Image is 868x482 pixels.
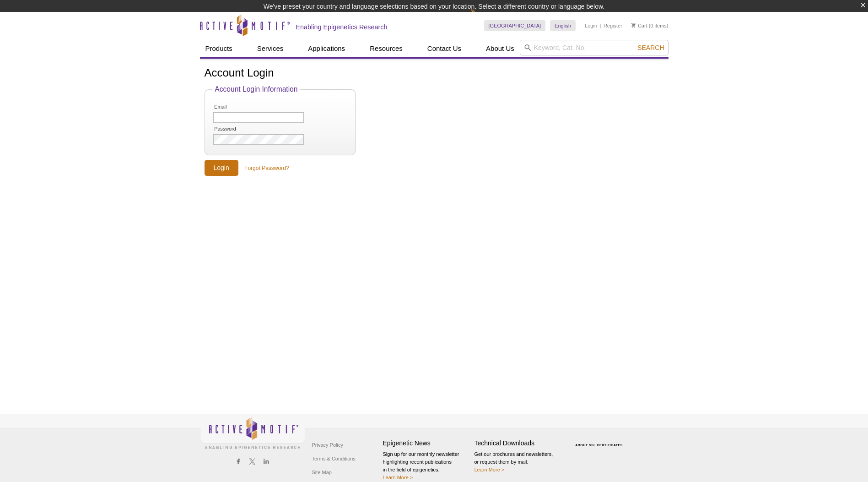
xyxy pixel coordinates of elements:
h4: Epigenetic News [383,439,470,447]
a: Terms & Conditions [310,452,358,466]
h1: Account Login [205,67,664,80]
a: Products [200,40,238,57]
a: Learn More > [383,475,413,480]
li: | [600,20,601,31]
img: Change Here [470,7,495,28]
p: Sign up for our monthly newsletter highlighting recent publications in the field of epigenetics. [383,450,470,482]
a: ABOUT SSL CERTIFICATES [575,444,623,447]
p: Get our brochures and newsletters, or request them by mail. [474,450,561,474]
a: Learn More > [474,467,505,472]
legend: Account Login Information [212,85,300,93]
a: [GEOGRAPHIC_DATA] [484,20,546,31]
img: Your Cart [631,23,636,27]
input: Login [205,160,238,176]
a: Privacy Policy [310,438,345,452]
a: Contact Us [422,40,467,57]
h4: Technical Downloads [474,439,561,447]
a: Services [252,40,289,57]
span: Search [637,44,664,51]
a: Applications [302,40,350,57]
label: Password [213,126,260,132]
a: Register [604,22,622,29]
li: (0 items) [631,20,669,31]
a: Cart [631,22,647,29]
a: About Us [480,40,520,57]
table: Click to Verify - This site chose Symantec SSL for secure e-commerce and confidential communicati... [566,430,635,450]
a: Site Map [310,466,334,479]
a: Resources [364,40,408,57]
a: Forgot Password? [244,164,289,172]
img: Active Motif, [200,414,305,451]
h2: Enabling Epigenetics Research [296,23,388,31]
input: Keyword, Cat. No. [520,40,669,55]
a: English [550,20,576,31]
button: Search [635,44,667,52]
a: Login [585,22,597,29]
label: Email [213,104,260,110]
